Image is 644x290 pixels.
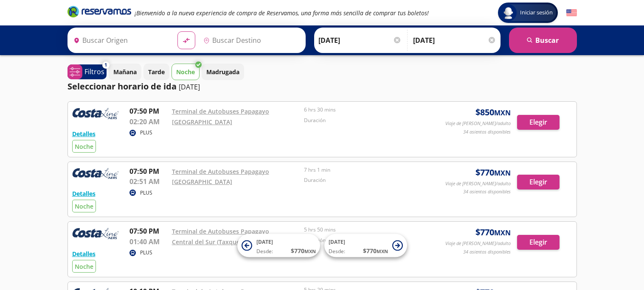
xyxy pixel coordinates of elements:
[509,28,577,53] button: Buscar
[463,248,511,256] p: 34 asientos disponibles
[140,249,152,257] p: PLUS
[566,8,577,18] button: English
[67,5,131,18] i: Brand Logo
[129,226,168,236] p: 07:50 PM
[148,67,165,76] p: Tarde
[67,64,107,79] button: 1Filtros
[129,166,168,176] p: 07:50 PM
[75,202,93,210] span: Noche
[140,129,152,137] p: PLUS
[206,67,239,76] p: Madrugada
[84,67,104,77] p: Filtros
[475,226,511,239] span: $ 770
[172,227,269,235] a: Terminal de Autobuses Papagayo
[291,246,316,255] span: $ 770
[113,67,137,76] p: Mañana
[200,30,301,51] input: Buscar Destino
[237,234,320,257] button: [DATE]Desde:$770MXN
[75,142,93,151] span: Noche
[67,80,177,93] p: Seleccionar horario de ida
[329,238,345,245] span: [DATE]
[172,167,269,176] a: Terminal de Autobuses Papagayo
[517,175,560,190] button: Elegir
[72,249,96,258] button: Detalles
[109,64,141,80] button: Mañana
[494,168,511,178] small: MXN
[329,248,345,255] span: Desde:
[304,176,432,184] p: Duración
[135,9,429,17] em: ¡Bienvenido a la nueva experiencia de compra de Reservamos, una forma más sencilla de comprar tus...
[129,237,168,247] p: 01:40 AM
[202,64,244,80] button: Madrugada
[304,248,316,254] small: MXN
[172,107,269,115] a: Terminal de Autobuses Papagayo
[517,8,556,17] span: Iniciar sesión
[72,106,119,123] img: RESERVAMOS
[304,106,432,114] p: 6 hrs 30 mins
[129,106,168,116] p: 07:50 PM
[413,30,496,51] input: Opcional
[143,64,169,80] button: Tarde
[304,166,432,174] p: 7 hrs 1 min
[140,189,152,197] p: PLUS
[172,64,200,80] button: Noche
[494,108,511,117] small: MXN
[129,176,168,187] p: 02:51 AM
[445,180,511,187] p: Viaje de [PERSON_NAME]/adulto
[172,178,232,186] a: [GEOGRAPHIC_DATA]
[176,67,195,76] p: Noche
[494,228,511,237] small: MXN
[70,30,171,51] input: Buscar Origen
[475,106,511,119] span: $ 850
[463,128,511,136] p: 34 asientos disponibles
[318,30,402,51] input: Elegir Fecha
[363,246,388,255] span: $ 770
[517,115,560,130] button: Elegir
[445,120,511,127] p: Viaje de [PERSON_NAME]/adulto
[179,82,200,92] p: [DATE]
[172,118,232,126] a: [GEOGRAPHIC_DATA]
[104,61,107,69] span: 1
[72,129,96,138] button: Detalles
[304,226,432,234] p: 5 hrs 50 mins
[463,188,511,195] p: 34 asientos disponibles
[256,238,273,245] span: [DATE]
[475,166,511,179] span: $ 770
[517,235,560,250] button: Elegir
[72,189,96,198] button: Detalles
[72,166,119,183] img: RESERVAMOS
[67,5,131,20] a: Brand Logo
[172,238,249,246] a: Central del Sur (Taxqueña)
[256,248,273,255] span: Desde:
[377,248,388,254] small: MXN
[75,262,93,270] span: Noche
[324,234,407,257] button: [DATE]Desde:$770MXN
[445,240,511,247] p: Viaje de [PERSON_NAME]/adulto
[304,117,432,124] p: Duración
[72,226,119,243] img: RESERVAMOS
[129,117,168,127] p: 02:20 AM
